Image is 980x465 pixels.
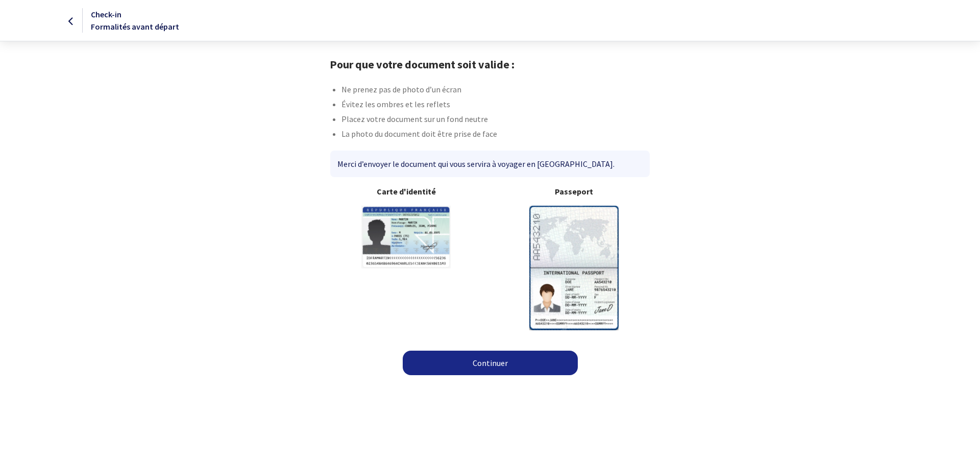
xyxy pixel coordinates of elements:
li: Ne prenez pas de photo d’un écran [341,83,650,98]
li: Placez votre document sur un fond neutre [341,113,650,128]
span: Check-in Formalités avant départ [91,9,179,32]
li: Évitez les ombres et les reflets [341,98,650,113]
div: Merci d’envoyer le document qui vous servira à voyager en [GEOGRAPHIC_DATA]. [330,151,649,177]
b: Carte d'identité [330,185,482,198]
img: illuPasseport.svg [529,206,619,330]
img: illuCNI.svg [361,206,451,268]
a: Continuer [403,351,578,375]
h1: Pour que votre document soit valide : [330,58,650,71]
b: Passeport [498,185,650,198]
li: La photo du document doit être prise de face [341,128,650,142]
